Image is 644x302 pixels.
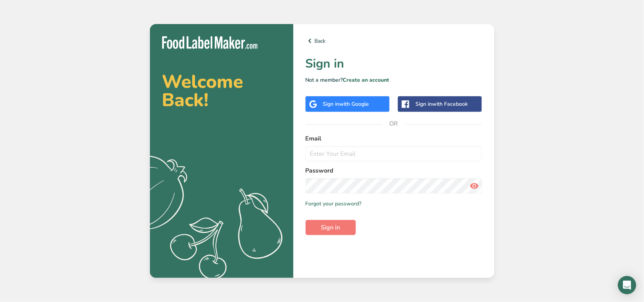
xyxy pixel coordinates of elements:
p: Not a member? [306,76,482,84]
button: Sign in [306,220,356,235]
h2: Welcome Back! [162,73,281,109]
span: with Google [340,100,369,108]
span: OR [382,112,405,135]
div: Open Intercom Messenger [618,276,636,294]
a: Create an account [343,76,390,84]
div: Sign in [323,100,369,108]
a: Forgot your password? [306,200,362,208]
span: with Facebook [432,100,468,108]
label: Password [306,166,482,175]
a: Back [306,36,482,45]
div: Sign in [415,100,468,108]
h1: Sign in [306,55,482,73]
input: Enter Your Email [306,146,482,161]
label: Email [306,134,482,143]
span: Sign in [321,223,340,232]
img: Food Label Maker [162,36,258,49]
